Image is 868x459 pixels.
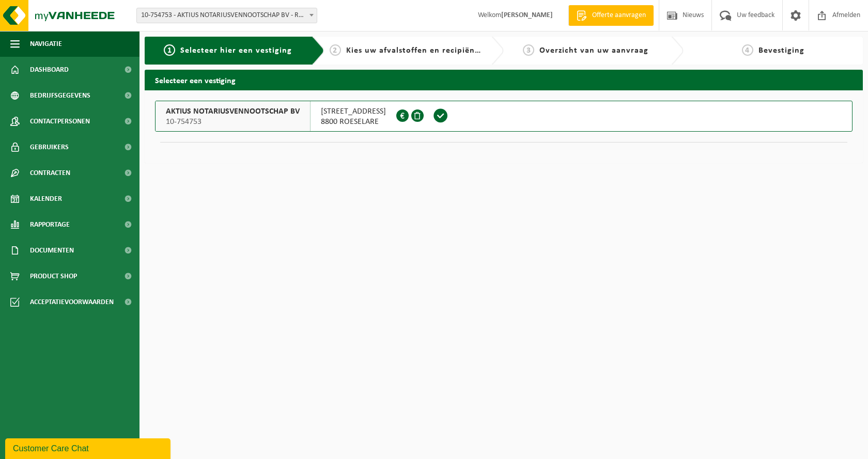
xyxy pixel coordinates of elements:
[136,8,317,23] span: 10-754753 - AKTIUS NOTARIUSVENNOOTSCHAP BV - ROESELARE
[30,263,77,289] span: Product Shop
[30,57,69,83] span: Dashboard
[166,117,300,127] span: 10-754753
[321,106,386,117] span: [STREET_ADDRESS]
[5,436,173,459] iframe: chat widget
[30,31,62,57] span: Navigatie
[568,5,654,26] a: Offerte aanvragen
[321,117,386,127] span: 8800 ROESELARE
[30,238,74,263] span: Documenten
[590,10,648,21] span: Offerte aanvragen
[166,106,300,117] span: AKTIUS NOTARIUSVENNOOTSCHAP BV
[155,101,853,132] button: AKTIUS NOTARIUSVENNOOTSCHAP BV 10-754753 [STREET_ADDRESS]8800 ROESELARE
[523,44,534,56] span: 3
[30,289,114,315] span: Acceptatievoorwaarden
[30,186,62,212] span: Kalender
[30,212,70,238] span: Rapportage
[145,70,863,90] h2: Selecteer een vestiging
[330,44,341,56] span: 2
[742,44,753,56] span: 4
[137,8,317,23] span: 10-754753 - AKTIUS NOTARIUSVENNOOTSCHAP BV - ROESELARE
[30,160,70,186] span: Contracten
[501,11,553,19] strong: [PERSON_NAME]
[30,83,90,108] span: Bedrijfsgegevens
[180,46,292,55] span: Selecteer hier een vestiging
[758,46,804,55] span: Bevestiging
[30,108,90,134] span: Contactpersonen
[539,46,648,55] span: Overzicht van uw aanvraag
[164,44,175,56] span: 1
[30,134,69,160] span: Gebruikers
[346,46,488,55] span: Kies uw afvalstoffen en recipiënten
